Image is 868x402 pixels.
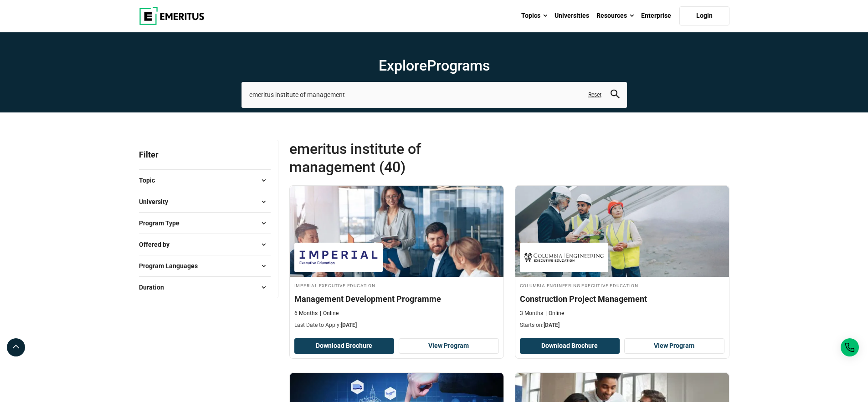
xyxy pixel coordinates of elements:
h4: Columbia Engineering Executive Education [520,281,724,289]
img: Columbia Engineering Executive Education [524,247,604,268]
p: Last Date to Apply: [294,321,499,329]
p: Filter [139,140,271,169]
h4: Imperial Executive Education [294,281,499,289]
a: Business Management Course by Imperial Executive Education - September 11, 2025 Imperial Executiv... [290,186,503,334]
p: Online [545,310,564,317]
button: University [139,195,271,209]
span: Topic [139,175,162,185]
img: Management Development Programme | Online Business Management Course [290,186,503,277]
a: Reset search [588,91,601,99]
p: 3 Months [520,310,543,317]
h4: Management Development Programme [294,293,499,305]
button: search [611,90,620,100]
p: Starts on: [520,321,724,329]
span: Program Type [139,218,187,228]
a: View Program [399,338,499,354]
img: Imperial Executive Education [299,247,378,268]
input: search-page [241,82,627,107]
span: [DATE] [544,322,560,328]
span: University [139,197,175,207]
button: Topic [139,173,271,187]
button: Download Brochure [294,338,395,354]
button: Program Languages [139,259,271,273]
h1: Explore [241,56,627,75]
span: Duration [139,282,171,292]
button: Duration [139,280,271,294]
button: Program Type [139,216,271,230]
p: Online [320,310,339,317]
a: search [611,92,620,101]
span: emeritus institute of management (40) [289,140,509,176]
span: Offered by [139,239,177,249]
span: Programs [427,57,490,74]
img: Construction Project Management | Online Project Management Course [515,186,729,277]
p: 6 Months [294,310,318,317]
span: Program Languages [139,261,205,271]
button: Download Brochure [520,338,620,354]
a: Project Management Course by Columbia Engineering Executive Education - October 30, 2025 Columbia... [515,186,729,334]
button: Offered by [139,238,271,251]
span: [DATE] [341,322,357,328]
h4: Construction Project Management [520,293,724,305]
a: View Program [624,338,724,354]
a: Login [679,6,729,25]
